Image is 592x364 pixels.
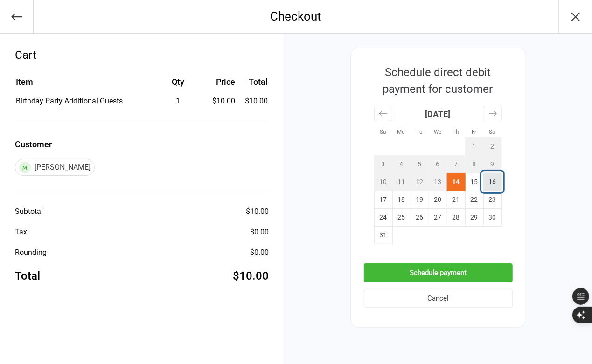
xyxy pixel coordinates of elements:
small: Su [380,129,386,135]
td: Tuesday, August 19, 2025 [411,191,429,209]
th: Item [16,76,151,95]
div: [PERSON_NAME] [15,159,95,176]
strong: [DATE] [425,109,451,119]
td: Not available. Tuesday, August 12, 2025 [411,173,429,191]
div: $10.00 [246,206,269,217]
td: Selected. Thursday, August 14, 2025 [447,173,465,191]
td: Not available. Friday, August 1, 2025 [465,138,483,156]
td: Not available. Friday, August 8, 2025 [465,156,483,173]
td: Not available. Monday, August 11, 2025 [392,173,411,191]
div: Calendar [364,97,512,255]
td: Sunday, August 24, 2025 [374,209,392,227]
th: Qty [152,76,205,95]
div: Total [15,268,40,284]
small: Fr [472,129,476,135]
div: 1 [152,96,205,107]
td: Thursday, August 28, 2025 [447,209,465,227]
td: Wednesday, August 20, 2025 [429,191,447,209]
div: Move backward to switch to the previous month. [374,106,392,121]
div: Subtotal [15,206,43,217]
div: Move forward to switch to the next month. [484,106,502,121]
td: Thursday, August 21, 2025 [447,191,465,209]
td: $10.00 [239,96,268,107]
td: Not available. Wednesday, August 6, 2025 [429,156,447,173]
td: Sunday, August 31, 2025 [374,227,392,244]
td: Not available. Sunday, August 3, 2025 [374,156,392,173]
td: Wednesday, August 27, 2025 [429,209,447,227]
td: Friday, August 29, 2025 [465,209,483,227]
div: $0.00 [250,247,269,258]
span: Birthday Party Additional Guests [16,96,123,105]
small: Th [453,129,459,135]
div: Cart [15,47,269,63]
td: Saturday, August 23, 2025 [483,191,501,209]
td: Sunday, August 17, 2025 [374,191,392,209]
small: Sa [489,129,495,135]
button: Cancel [364,289,513,308]
div: Price [206,76,235,88]
td: Not available. Tuesday, August 5, 2025 [411,156,429,173]
td: Not available. Saturday, August 2, 2025 [483,138,501,156]
td: Tuesday, August 26, 2025 [411,209,429,227]
td: Saturday, August 16, 2025 [483,173,501,191]
td: Friday, August 22, 2025 [465,191,483,209]
div: $0.00 [250,227,269,238]
div: Schedule direct debit payment for customer [364,64,512,97]
div: $10.00 [233,268,269,284]
div: Rounding [15,247,47,258]
td: Not available. Saturday, August 9, 2025 [483,156,501,173]
td: Saturday, August 30, 2025 [483,209,501,227]
td: Not available. Thursday, August 7, 2025 [447,156,465,173]
td: Not available. Monday, August 4, 2025 [392,156,411,173]
td: Not available. Sunday, August 10, 2025 [374,173,392,191]
button: Schedule payment [364,263,513,282]
div: Tax [15,227,27,238]
label: Customer [15,138,269,151]
small: We [434,129,441,135]
td: Friday, August 15, 2025 [465,173,483,191]
td: Monday, August 18, 2025 [392,191,411,209]
td: Not available. Wednesday, August 13, 2025 [429,173,447,191]
small: Tu [417,129,422,135]
small: Mo [397,129,405,135]
div: $10.00 [206,96,235,107]
th: Total [239,76,268,95]
td: Monday, August 25, 2025 [392,209,411,227]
